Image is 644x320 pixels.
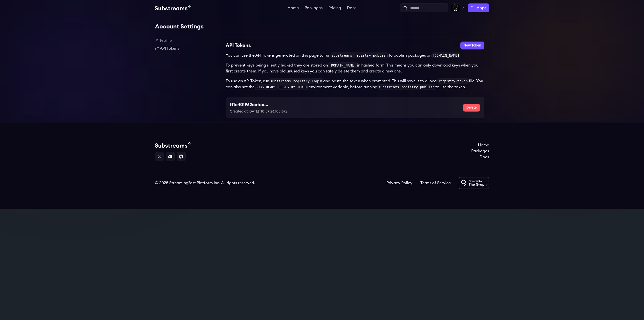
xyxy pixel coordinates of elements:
[471,142,489,148] a: Home
[471,148,489,154] a: Packages
[155,22,489,32] h1: Account Settings
[304,6,323,11] a: Packages
[346,6,357,11] a: Docs
[477,5,486,11] span: Apps
[230,109,307,114] p: Created at [DATE]T10:39:26.108187Z
[328,62,357,68] code: [DOMAIN_NAME]
[155,5,192,11] img: Substream's logo
[287,6,300,11] a: Home
[459,177,489,189] img: Powered by The Graph
[451,3,460,12] img: Profile
[226,52,484,58] p: You can use the API Tokens generated on this page to run to publish packages on
[269,78,323,84] code: substreams registry login
[420,180,451,186] a: Terms of Service
[226,42,251,49] h2: API Tokens
[460,42,484,49] button: New Token
[330,52,389,58] code: substreams registry publish
[431,52,461,58] code: [DOMAIN_NAME]
[327,6,342,11] a: Pricing
[226,62,484,74] p: To prevent keys being silently leaked they are stored on in hashed form. This means you can only ...
[155,46,217,51] a: API Tokens
[226,78,484,90] p: To use an API Token, run and paste the token when prompted. This will save it to a local file. Yo...
[155,142,192,148] img: Substream's logo
[471,154,489,160] a: Docs
[438,78,469,84] code: registry-token
[463,104,480,112] button: Delete
[230,101,269,108] h3: f11c401962cafeaedc7da8e2a90d511d
[155,180,255,186] div: © 2025 StreamingFast Platform Inc. All rights reserved.
[386,180,412,186] a: Privacy Policy
[155,38,217,44] a: Profile
[377,84,436,90] code: substreams registry publish
[255,84,309,90] code: SUBSTREAMS_REGISTRY_TOKEN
